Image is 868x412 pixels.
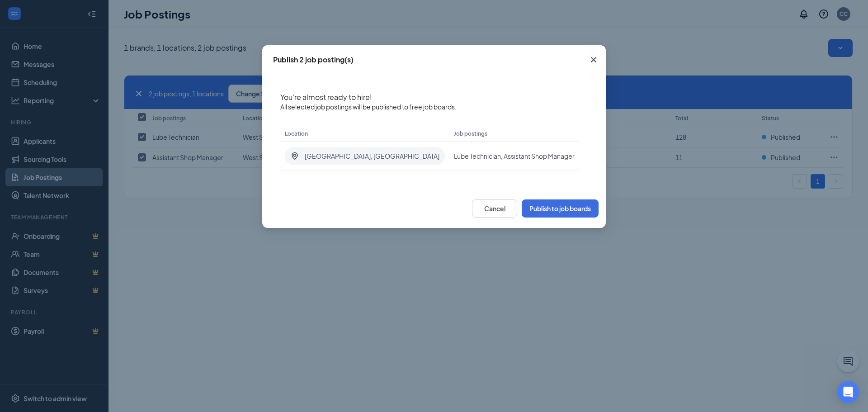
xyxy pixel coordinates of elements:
button: Cancel [472,199,517,218]
div: Open Intercom Messenger [837,381,859,403]
td: Lube Technician, Assistant Shop Manager [449,142,579,171]
button: Publish to job boards [522,199,599,218]
button: Close [581,45,606,74]
span: [GEOGRAPHIC_DATA], [GEOGRAPHIC_DATA] [305,152,439,161]
svg: LocationPin [290,152,299,161]
div: Publish 2 job posting(s) [273,55,354,65]
svg: Cross [588,54,599,65]
th: Job postings [449,126,579,142]
th: Location [280,126,449,142]
p: You're almost ready to hire! [280,92,579,102]
span: All selected job postings will be published to free job boards. [280,102,579,111]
